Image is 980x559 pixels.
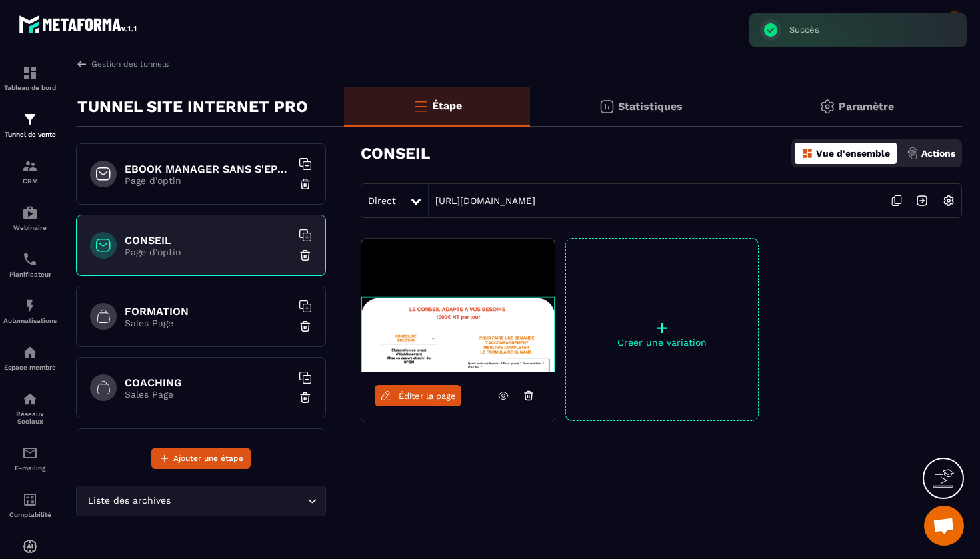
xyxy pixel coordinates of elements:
[921,148,955,159] p: Actions
[3,271,57,278] p: Planificateur
[839,100,894,113] p: Paramètre
[936,188,961,213] img: setting-w.858f3a88.svg
[125,376,291,389] h6: COACHING
[618,100,683,113] p: Statistiques
[3,511,57,518] p: Comptabilité
[22,391,38,407] img: social-network
[299,249,312,262] img: trash
[3,464,57,472] p: E-mailing
[3,410,57,425] p: Réseaux Sociaux
[368,195,396,206] span: Direct
[801,147,813,159] img: dashboard-orange.40269519.svg
[125,389,291,400] p: Sales Page
[125,234,291,247] h6: CONSEIL
[22,205,38,221] img: automations
[125,305,291,318] h6: FORMATION
[3,195,57,241] a: automationsautomationsWebinaire
[3,101,57,148] a: formationformationTunnel de vente
[125,163,291,175] h6: EBOOK MANAGER SANS S'EPUISER OFFERT
[173,452,243,465] span: Ajouter une étape
[924,506,964,546] a: Ouvrir le chat
[77,93,308,120] p: TUNNEL SITE INTERNET PRO
[3,224,57,231] p: Webinaire
[3,241,57,288] a: schedulerschedulerPlanificateur
[22,251,38,267] img: scheduler
[819,99,835,115] img: setting-gr.5f69749f.svg
[361,144,430,163] h3: CONSEIL
[375,385,461,406] a: Éditer la page
[22,65,38,81] img: formation
[3,84,57,91] p: Tableau de bord
[22,298,38,314] img: automations
[3,364,57,371] p: Espace membre
[299,177,312,191] img: trash
[909,188,935,213] img: arrow-next.bcc2205e.svg
[432,99,462,112] p: Étape
[22,111,38,127] img: formation
[299,320,312,333] img: trash
[22,492,38,508] img: accountant
[3,148,57,195] a: formationformationCRM
[22,445,38,461] img: email
[413,98,429,114] img: bars-o.4a397970.svg
[816,148,890,159] p: Vue d'ensemble
[76,486,326,516] div: Search for option
[566,337,758,348] p: Créer une variation
[22,158,38,174] img: formation
[566,318,758,337] p: +
[3,482,57,528] a: accountantaccountantComptabilité
[125,247,291,257] p: Page d'optin
[125,175,291,186] p: Page d'optin
[3,288,57,334] a: automationsautomationsAutomatisations
[3,334,57,381] a: automationsautomationsEspace membre
[3,177,57,185] p: CRM
[3,435,57,482] a: emailemailE-mailing
[3,55,57,101] a: formationformationTableau de bord
[173,494,304,508] input: Search for option
[361,239,555,372] img: image
[76,58,88,70] img: arrow
[907,147,919,159] img: actions.d6e523a2.png
[3,317,57,324] p: Automatisations
[3,131,57,138] p: Tunnel de vente
[22,344,38,360] img: automations
[22,538,38,554] img: automations
[429,195,535,206] a: [URL][DOMAIN_NAME]
[85,494,173,508] span: Liste des archives
[599,99,615,115] img: stats.20deebd0.svg
[3,381,57,435] a: social-networksocial-networkRéseaux Sociaux
[299,391,312,404] img: trash
[151,448,251,469] button: Ajouter une étape
[125,318,291,328] p: Sales Page
[19,12,139,36] img: logo
[76,58,169,70] a: Gestion des tunnels
[399,391,456,401] span: Éditer la page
